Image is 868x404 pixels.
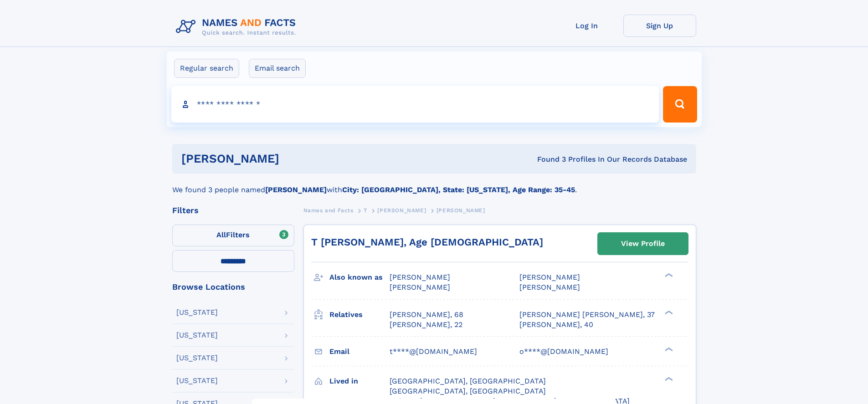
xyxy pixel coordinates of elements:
[176,309,218,316] div: [US_STATE]
[663,376,673,382] div: ❯
[329,270,390,285] h3: Also known as
[364,207,367,214] span: T
[176,332,218,339] div: [US_STATE]
[390,283,450,291] span: [PERSON_NAME]
[663,309,673,315] div: ❯
[437,207,485,214] span: [PERSON_NAME]
[663,86,697,123] button: Search Button
[176,377,218,384] div: [US_STATE]
[519,320,593,330] a: [PERSON_NAME], 40
[623,15,696,37] a: Sign Up
[329,307,390,322] h3: Relatives
[329,373,390,389] h3: Lived in
[390,387,546,395] span: [GEOGRAPHIC_DATA], [GEOGRAPHIC_DATA]
[408,154,687,164] div: Found 3 Profiles In Our Records Database
[174,59,239,78] label: Regular search
[172,174,696,195] div: We found 3 people named with .
[390,273,450,281] span: [PERSON_NAME]
[377,207,426,214] span: [PERSON_NAME]
[621,233,665,254] div: View Profile
[550,15,623,37] a: Log In
[390,320,462,330] a: [PERSON_NAME], 22
[216,230,226,239] span: All
[172,206,294,215] div: Filters
[171,86,659,123] input: search input
[172,283,294,291] div: Browse Locations
[663,272,673,278] div: ❯
[176,354,218,362] div: [US_STATE]
[311,236,543,248] a: T [PERSON_NAME], Age [DEMOGRAPHIC_DATA]
[663,346,673,352] div: ❯
[390,310,463,320] a: [PERSON_NAME], 68
[265,185,327,194] b: [PERSON_NAME]
[519,283,580,291] span: [PERSON_NAME]
[249,59,306,78] label: Email search
[172,225,294,246] label: Filters
[598,233,688,255] a: View Profile
[519,310,655,320] a: [PERSON_NAME] [PERSON_NAME], 37
[172,15,303,39] img: Logo Names and Facts
[329,344,390,359] h3: Email
[342,185,575,194] b: City: [GEOGRAPHIC_DATA], State: [US_STATE], Age Range: 35-45
[364,205,367,216] a: T
[303,205,354,216] a: Names and Facts
[377,205,426,216] a: [PERSON_NAME]
[519,273,580,281] span: [PERSON_NAME]
[181,153,408,164] h1: [PERSON_NAME]
[390,377,546,385] span: [GEOGRAPHIC_DATA], [GEOGRAPHIC_DATA]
